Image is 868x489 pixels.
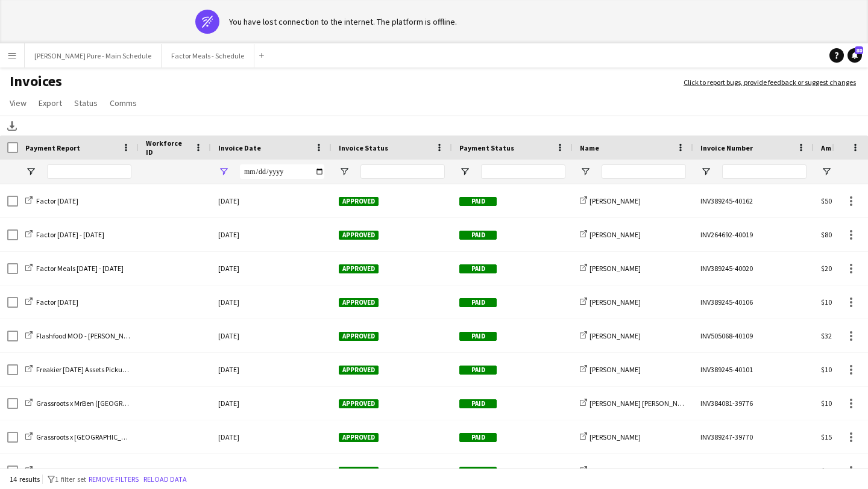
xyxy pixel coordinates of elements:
[821,143,848,152] span: Amount
[25,331,190,340] a: Flashfood MOD - [PERSON_NAME]- [DATE] - [DATE]
[459,366,497,375] span: Paid
[25,297,78,307] a: Factor [DATE]
[459,298,497,307] span: Paid
[25,196,78,205] a: Factor [DATE]
[211,353,332,386] div: [DATE]
[74,98,98,108] span: Status
[36,297,78,307] span: Factor [DATE]
[339,366,379,375] span: Approved
[5,95,31,111] a: View
[36,331,190,340] span: Flashfood MOD - [PERSON_NAME]- [DATE] - [DATE]
[339,298,379,307] span: Approved
[459,399,497,408] span: Paid
[821,230,844,239] span: $808.50
[580,166,591,177] button: Open Filter Menu
[25,264,124,273] a: Factor Meals [DATE] - [DATE]
[821,432,844,441] span: $151.00
[36,230,104,239] span: Factor [DATE] - [DATE]
[36,399,276,408] span: Grassroots x MrBen ([GEOGRAPHIC_DATA], [GEOGRAPHIC_DATA] & Mtl), [DATE]
[162,44,254,67] button: Factor Meals - Schedule
[590,230,641,239] span: [PERSON_NAME]
[25,466,165,475] a: Grassroots x [GEOGRAPHIC_DATA], [DATE]
[211,420,332,453] div: [DATE]
[693,319,814,352] div: INV505068-40109
[39,98,62,108] span: Export
[211,387,332,420] div: [DATE]
[590,331,641,340] span: [PERSON_NAME]
[339,264,379,273] span: Approved
[339,332,379,341] span: Approved
[240,164,324,179] input: Invoice Date Filter Input
[693,353,814,386] div: INV389245-40101
[693,387,814,420] div: INV384081-39776
[146,139,189,157] span: Workforce ID
[339,467,379,476] span: Approved
[36,196,78,205] span: Factor [DATE]
[821,365,844,374] span: $100.00
[36,432,165,441] span: Grassroots x [GEOGRAPHIC_DATA], [DATE]
[700,166,711,177] button: Open Filter Menu
[218,166,229,177] button: Open Filter Menu
[459,166,470,177] button: Open Filter Menu
[693,218,814,251] div: INV264692-40019
[25,143,80,152] span: Payment Report
[5,119,19,133] app-action-btn: Download
[25,166,36,177] button: Open Filter Menu
[36,365,148,374] span: Freakier [DATE] Assets Pickup [DATE]
[821,264,844,273] span: $200.00
[36,466,165,475] span: Grassroots x [GEOGRAPHIC_DATA], [DATE]
[459,231,497,240] span: Paid
[229,16,457,27] div: You have lost connection to the internet. The platform is offline.
[848,48,862,63] a: 80
[684,77,856,88] a: Click to report bugs, provide feedback or suggest changes
[339,143,388,152] span: Invoice Status
[821,297,844,307] span: $100.00
[141,473,189,486] button: Reload data
[693,420,814,453] div: INV389247-39770
[693,285,814,319] div: INV389245-40106
[590,365,641,374] span: [PERSON_NAME]
[580,143,599,152] span: Name
[821,196,841,205] span: $50.00
[339,197,379,206] span: Approved
[25,230,104,239] a: Factor [DATE] - [DATE]
[25,432,165,441] a: Grassroots x [GEOGRAPHIC_DATA], [DATE]
[25,44,162,67] button: [PERSON_NAME] Pure - Main Schedule
[821,331,844,340] span: $326.00
[590,196,641,205] span: [PERSON_NAME]
[211,454,332,487] div: [DATE]
[590,264,641,273] span: [PERSON_NAME]
[722,164,807,179] input: Invoice Number Filter Input
[855,46,863,54] span: 80
[459,264,497,273] span: Paid
[693,252,814,285] div: INV389245-40020
[211,285,332,319] div: [DATE]
[590,432,641,441] span: [PERSON_NAME]
[110,98,137,108] span: Comms
[10,98,27,108] span: View
[34,95,67,111] a: Export
[602,164,686,179] input: Name Filter Input
[86,473,141,486] button: Remove filters
[25,399,276,408] a: Grassroots x MrBen ([GEOGRAPHIC_DATA], [GEOGRAPHIC_DATA] & Mtl), [DATE]
[55,475,86,484] span: 1 filter set
[459,143,514,152] span: Payment Status
[459,467,497,476] span: Paid
[821,466,844,475] span: $184.00
[211,252,332,285] div: [DATE]
[36,264,124,273] span: Factor Meals [DATE] - [DATE]
[693,454,814,487] div: INV389384-39770
[69,95,102,111] a: Status
[47,164,131,179] input: Payment Report Filter Input
[821,399,844,408] span: $100.00
[693,184,814,217] div: INV389245-40162
[821,166,832,177] button: Open Filter Menu
[211,184,332,217] div: [DATE]
[339,166,350,177] button: Open Filter Menu
[25,365,148,374] a: Freakier [DATE] Assets Pickup [DATE]
[700,143,753,152] span: Invoice Number
[211,319,332,352] div: [DATE]
[459,197,497,206] span: Paid
[459,332,497,341] span: Paid
[339,231,379,240] span: Approved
